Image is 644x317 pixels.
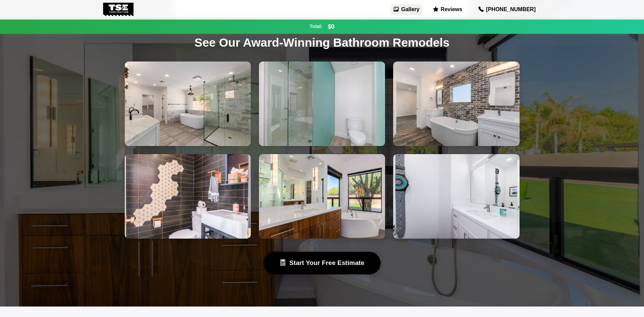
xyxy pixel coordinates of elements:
[259,62,385,146] img: Minnezona Bathroom Remodel
[119,35,525,50] h2: See Our Award-Winning Bathroom Remodels
[393,62,519,146] img: Camelback Bathroom Remodel
[103,3,134,16] img: Tse Construction
[263,252,381,274] button: Start Your Free Estimate
[125,62,251,146] img: Medlock Bathroom Remodel
[430,4,465,15] a: Reviews
[328,22,335,31] span: $0
[393,154,519,239] img: 7618 E Minnezona Bathroom Remodel
[259,154,385,239] img: 67th Street Bathroom Remodel
[125,154,251,239] img: Emile Zola Bathroom Remodel
[391,4,422,15] a: Gallery
[310,23,323,30] span: Total:
[473,3,541,16] a: [PHONE_NUMBER]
